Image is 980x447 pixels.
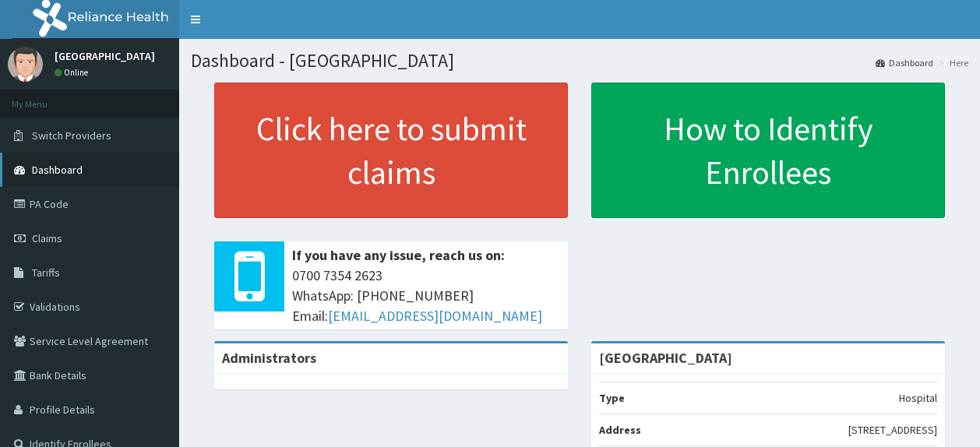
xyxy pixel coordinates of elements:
[599,391,625,405] b: Type
[32,163,83,177] span: Dashboard
[32,266,60,280] span: Tariffs
[55,51,155,62] p: [GEOGRAPHIC_DATA]
[899,390,937,406] p: Hospital
[292,246,505,264] b: If you have any issue, reach us on:
[848,422,937,438] p: [STREET_ADDRESS]
[32,128,111,143] span: Switch Providers
[599,423,641,437] b: Address
[222,349,316,367] b: Administrators
[32,231,62,245] span: Claims
[55,67,92,78] a: Online
[214,83,568,218] a: Click here to submit claims
[8,47,43,82] img: User Image
[292,266,560,326] span: 0700 7354 2623 WhatsApp: [PHONE_NUMBER] Email:
[876,56,933,69] a: Dashboard
[599,349,732,367] strong: [GEOGRAPHIC_DATA]
[935,56,968,69] li: Here
[191,51,968,71] h1: Dashboard - [GEOGRAPHIC_DATA]
[328,307,542,325] a: [EMAIL_ADDRESS][DOMAIN_NAME]
[591,83,945,218] a: How to Identify Enrollees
